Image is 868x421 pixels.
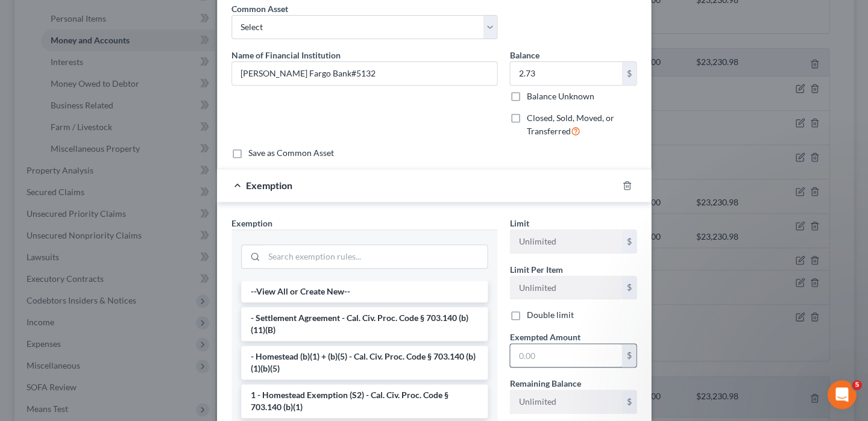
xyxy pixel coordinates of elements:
[241,384,488,418] li: 1 - Homestead Exemption (S2) - Cal. Civ. Proc. Code § 703.140 (b)(1)
[526,113,614,136] span: Closed, Sold, Moved, or Transferred
[621,344,636,367] div: $
[621,390,636,413] div: $
[232,62,497,85] input: Enter name...
[510,390,621,413] input: --
[264,245,487,268] input: Search exemption rules...
[510,62,621,85] input: 0.00
[510,230,621,253] input: --
[621,230,636,253] div: $
[231,218,272,228] span: Exemption
[827,380,856,409] iframe: Intercom live chat
[509,377,580,390] label: Remaining Balance
[526,309,573,321] label: Double limit
[509,49,539,61] label: Balance
[526,90,594,102] label: Balance Unknown
[621,276,636,299] div: $
[241,346,488,379] li: - Homestead (b)(1) + (b)(5) - Cal. Civ. Proc. Code § 703.140 (b)(1)(b)(5)
[246,179,292,191] span: Exemption
[509,332,580,342] span: Exempted Amount
[852,380,861,390] span: 5
[231,2,288,15] label: Common Asset
[509,263,562,276] label: Limit Per Item
[510,276,621,299] input: --
[509,218,529,228] span: Limit
[241,307,488,341] li: - Settlement Agreement - Cal. Civ. Proc. Code § 703.140 (b)(11)(B)
[241,281,488,302] li: --View All or Create New--
[621,62,636,85] div: $
[248,147,334,159] label: Save as Common Asset
[231,50,341,60] span: Name of Financial Institution
[510,344,621,367] input: 0.00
